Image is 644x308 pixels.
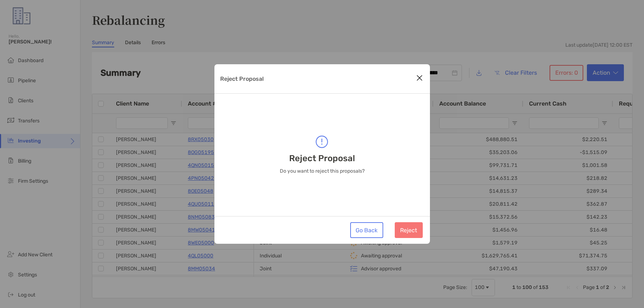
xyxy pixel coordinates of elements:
button: Reject [395,222,423,238]
p: Do you want to reject this proposals? [280,168,365,174]
button: Go Back [350,222,383,238]
button: Close modal [414,73,425,84]
p: Reject Proposal [289,154,355,163]
p: Reject Proposal [220,74,264,83]
div: Reject Proposal [214,64,430,244]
